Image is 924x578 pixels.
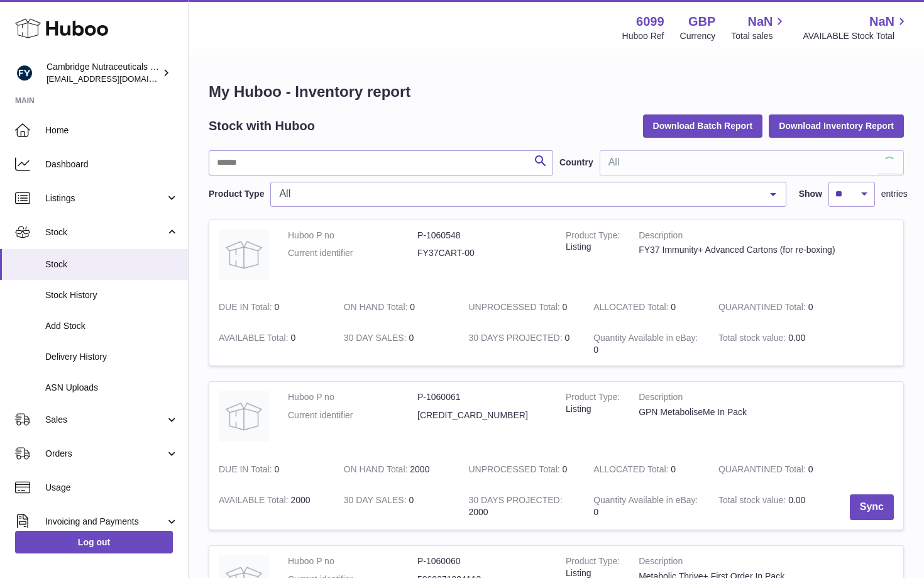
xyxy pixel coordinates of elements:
td: 2000 [209,485,334,530]
td: 0 [459,292,584,323]
strong: DUE IN Total [219,464,274,477]
span: Delivery History [45,351,179,363]
button: Download Inventory Report [769,114,904,137]
strong: Total stock value [718,495,788,508]
span: Stock [45,226,165,238]
img: huboo@camnutra.com [15,64,34,82]
span: NaN [747,13,773,30]
strong: GBP [688,13,715,30]
td: 0 [209,292,334,323]
dt: Huboo P no [288,555,417,567]
button: Sync [850,494,894,520]
span: Stock History [45,289,179,301]
span: AVAILABLE Stock Total [803,30,909,42]
a: NaN Total sales [731,13,787,42]
strong: ALLOCATED Total [593,464,671,477]
div: Huboo Ref [622,30,664,42]
label: Show [799,188,822,200]
span: ASN Uploads [45,382,179,394]
td: 0 [459,323,584,365]
strong: AVAILABLE Total [219,495,290,508]
strong: Description [639,555,842,570]
span: 0 [808,464,813,474]
dt: Huboo P no [288,391,417,403]
strong: 30 DAYS PROJECTED [468,333,564,346]
strong: Product Type [566,392,620,405]
span: listing [566,404,591,414]
span: Usage [45,482,179,494]
div: GPN MetaboliseMe In Pack [639,406,842,418]
span: listing [566,568,591,578]
label: Product Type [209,188,264,200]
img: product image [219,230,269,280]
h1: My Huboo - Inventory report [209,82,904,102]
strong: Description [639,391,842,406]
span: listing [566,242,591,252]
td: 0 [334,323,459,365]
td: 0 [584,485,709,530]
td: 0 [209,323,334,365]
td: 2000 [334,454,459,485]
dd: P-1060061 [417,391,547,403]
a: Log out [15,531,173,553]
td: 0 [584,323,709,365]
span: 0.00 [788,495,805,505]
div: FY37 Immunity+ Advanced Cartons (for re-boxing) [639,244,842,256]
strong: 30 DAYS PROJECTED [468,495,562,508]
span: [EMAIL_ADDRESS][DOMAIN_NAME] [47,74,185,84]
span: All [276,187,760,200]
td: 0 [209,454,334,485]
div: Currency [680,30,716,42]
td: 0 [459,454,584,485]
dd: [CREDIT_CARD_NUMBER] [417,409,547,421]
dt: Current identifier [288,247,417,259]
span: NaN [869,13,894,30]
strong: Product Type [566,230,620,243]
span: Add Stock [45,320,179,332]
span: Orders [45,448,165,460]
dt: Current identifier [288,409,417,421]
td: 0 [334,292,459,323]
strong: AVAILABLE Total [219,333,290,346]
td: 2000 [459,485,584,530]
dt: Huboo P no [288,230,417,242]
span: Sales [45,414,165,426]
dd: P-1060548 [417,230,547,242]
strong: Product Type [566,556,620,569]
strong: QUARANTINED Total [718,302,808,315]
strong: ON HAND Total [344,464,410,477]
label: Country [559,157,593,169]
span: Invoicing and Payments [45,516,165,528]
strong: 6099 [636,13,664,30]
strong: Quantity Available in eBay [593,495,698,508]
strong: UNPROCESSED Total [468,302,562,315]
span: Dashboard [45,158,179,170]
td: 0 [584,292,709,323]
dd: P-1060060 [417,555,547,567]
strong: ALLOCATED Total [593,302,671,315]
dd: FY37CART-00 [417,247,547,259]
strong: Quantity Available in eBay [593,333,698,346]
td: 0 [334,485,459,530]
span: Total sales [731,30,787,42]
strong: DUE IN Total [219,302,274,315]
button: Download Batch Report [643,114,763,137]
div: Cambridge Nutraceuticals Ltd [47,61,160,85]
strong: QUARANTINED Total [718,464,808,477]
strong: ON HAND Total [344,302,410,315]
span: Listings [45,192,165,204]
span: 0.00 [788,333,805,343]
strong: 30 DAY SALES [344,495,409,508]
strong: UNPROCESSED Total [468,464,562,477]
strong: Total stock value [718,333,788,346]
img: product image [219,391,269,442]
strong: Description [639,230,842,245]
td: 0 [584,454,709,485]
a: NaN AVAILABLE Stock Total [803,13,909,42]
strong: 30 DAY SALES [344,333,409,346]
h2: Stock with Huboo [209,118,315,135]
span: Home [45,125,179,136]
span: Stock [45,258,179,270]
span: entries [881,188,908,200]
span: 0 [808,302,813,312]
